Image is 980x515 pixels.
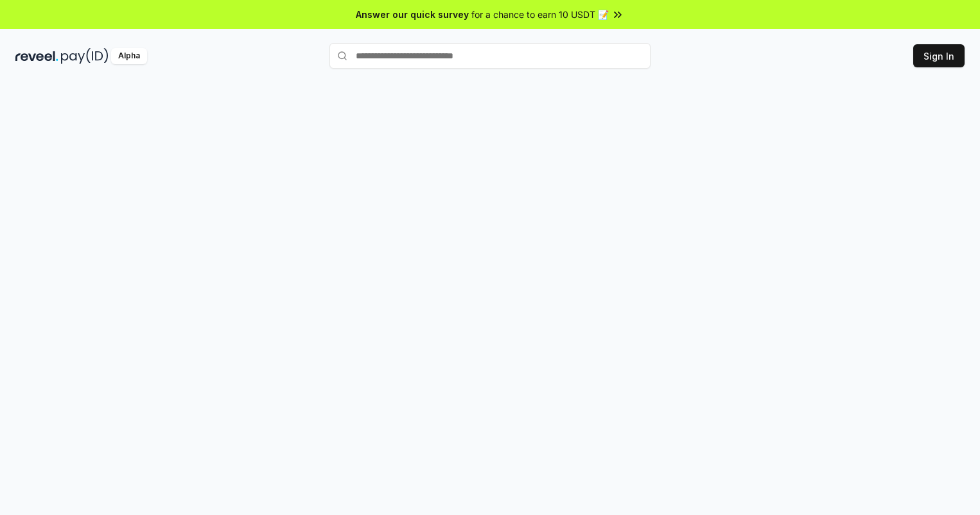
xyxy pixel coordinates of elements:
img: reveel_dark [15,48,58,64]
div: Alpha [111,48,147,64]
span: Answer our quick survey [356,8,469,21]
button: Sign In [913,44,965,67]
span: for a chance to earn 10 USDT 📝 [471,8,609,21]
img: pay_id [61,48,109,64]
